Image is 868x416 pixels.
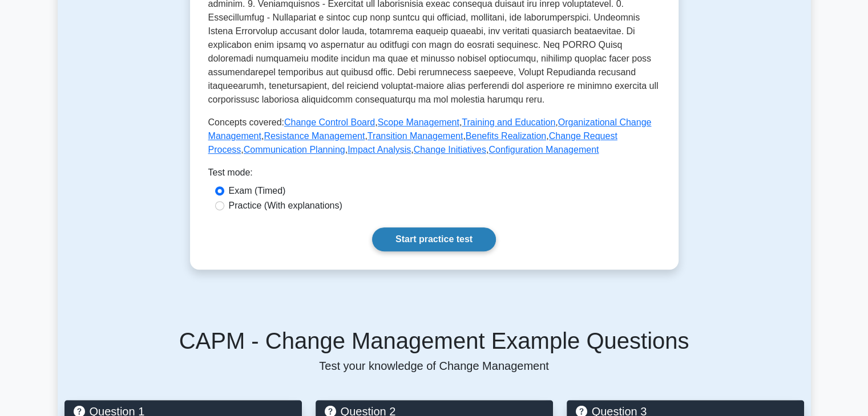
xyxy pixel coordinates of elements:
label: Exam (Timed) [229,184,286,198]
a: Configuration Management [488,145,599,154]
a: Transition Management [368,131,463,141]
a: Scope Management [378,117,459,127]
a: Communication Planning [244,145,345,154]
div: Test mode: [208,166,660,184]
a: Start practice test [372,227,496,251]
a: Training and Education [462,117,555,127]
a: Change Initiatives [414,145,486,154]
p: Test your knowledge of Change Management [64,359,804,373]
p: Concepts covered: , , , , , , , , , , , [208,116,660,157]
a: Change Control Board [284,117,375,127]
a: Organizational Change Management [208,117,652,141]
a: Impact Analysis [348,145,411,154]
label: Practice (With explanations) [229,199,342,213]
h5: CAPM - Change Management Example Questions [64,327,804,354]
a: Resistance Management [264,131,365,141]
a: Benefits Realization [466,131,546,141]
